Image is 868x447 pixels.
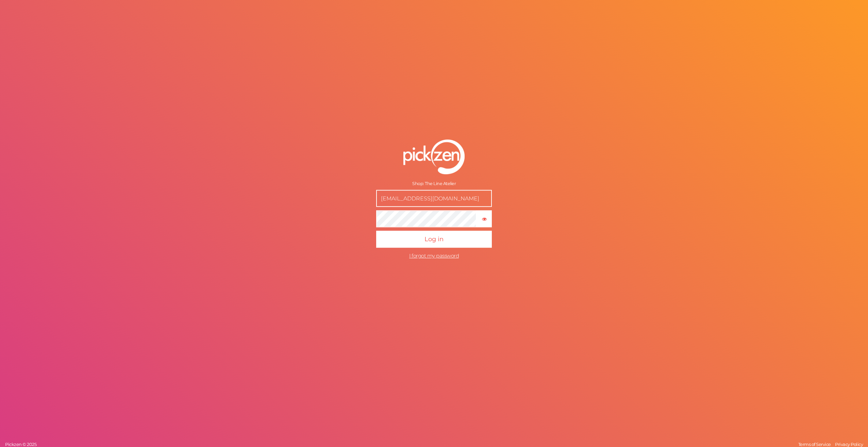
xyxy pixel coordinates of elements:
span: Log in [424,235,444,243]
img: pz-logo-white.png [403,140,465,175]
input: E-mail [376,190,492,207]
a: Pickzen © 2025 [3,442,38,447]
a: Terms of Service [797,442,833,447]
span: Terms of Service [798,442,831,447]
a: I forgot my password [409,252,459,259]
div: Shop: The Line Atelier [376,181,492,186]
button: Log in [376,231,492,248]
span: Privacy Policy [835,442,863,447]
a: Privacy Policy [833,442,865,447]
